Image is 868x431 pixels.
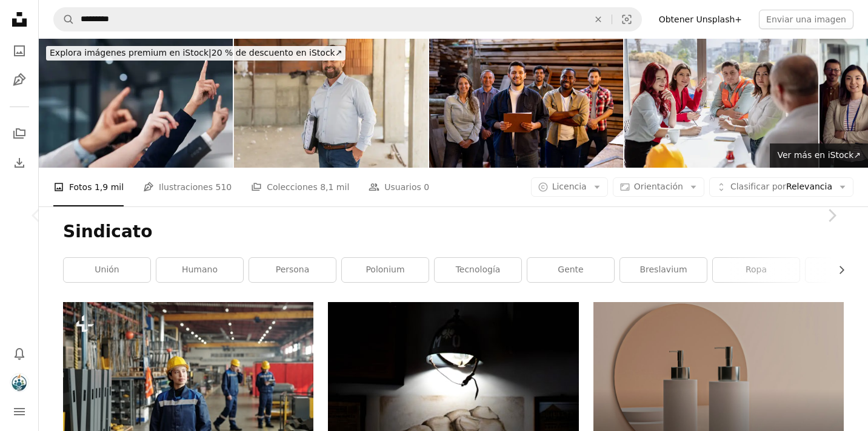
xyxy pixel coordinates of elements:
button: Notificaciones [7,341,32,366]
button: Orientación [613,177,704,197]
button: Licencia [531,177,608,197]
a: Colecciones 8,1 mil [251,168,349,206]
button: Perfil [7,370,32,395]
img: A confident construction manager poses for a portrait [234,39,428,168]
span: 0 [424,180,429,194]
button: Clasificar porRelevancia [709,177,853,197]
span: 8,1 mil [320,180,349,194]
button: Menú [7,400,32,424]
a: Ilustraciones [7,68,32,92]
a: Explora imágenes premium en iStock|20 % de descuento en iStock↗ [39,39,353,68]
a: Tecnología [435,258,521,282]
span: Explora imágenes premium en iStock | [50,48,212,58]
a: gente [527,258,614,282]
a: Obtener Unsplash+ [652,10,749,29]
img: Manager and Creative Team Sitting and Meeting in a Modern and Bright Workspace Boardroom [624,39,818,168]
a: Ilustraciones 510 [143,168,232,206]
button: Buscar en Unsplash [54,8,75,31]
a: persona [249,258,336,282]
a: Breslavium [620,258,707,282]
img: Grupo multirracial de trabajadores sonriendo en un aserradero [429,39,623,168]
span: 510 [215,180,232,194]
a: Polonium [342,258,429,282]
img: Avatar del usuario OrientacionSocial.info [10,373,29,392]
a: Historial de descargas [7,151,32,175]
button: Enviar una imagen [759,10,853,29]
form: Encuentra imágenes en todo el sitio [53,7,642,31]
a: ropa [713,258,800,282]
a: Siguiente [795,157,868,274]
a: unión [64,258,150,282]
span: Licencia [552,182,587,191]
button: Borrar [585,8,612,31]
span: Relevancia [730,181,832,193]
a: Fotos [7,39,32,63]
span: Clasificar por [730,182,786,191]
a: Ver más en iStock↗ [770,143,868,168]
a: Capataz de fábrica joven y segura de sí misma en casco que camina a lo largo del taller de la pla... [63,380,313,390]
span: 20 % de descuento en iStock ↗ [50,48,342,58]
a: Humano [156,258,243,282]
button: Búsqueda visual [612,8,641,31]
h1: Sindicato [63,221,844,243]
span: Orientación [634,182,683,191]
img: ¿Podemos intervenir? [39,39,233,168]
a: Colecciones [7,122,32,146]
a: Usuarios 0 [369,168,429,206]
span: Ver más en iStock ↗ [777,150,861,160]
